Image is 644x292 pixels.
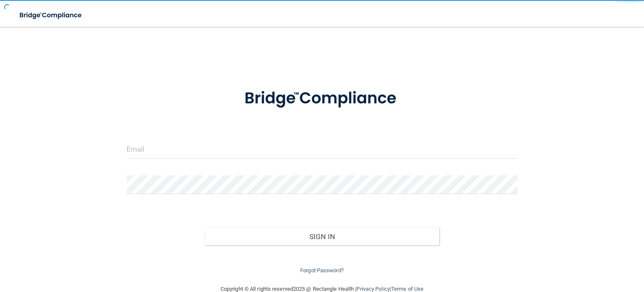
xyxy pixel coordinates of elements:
[391,286,423,292] a: Terms of Use
[228,77,417,120] img: bridge_compliance_login_screen.278c3ca4.svg
[300,267,344,274] a: Forgot Password?
[127,140,517,159] input: Email
[13,7,90,24] img: bridge_compliance_login_screen.278c3ca4.svg
[205,227,439,246] button: Sign In
[356,286,390,292] a: Privacy Policy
